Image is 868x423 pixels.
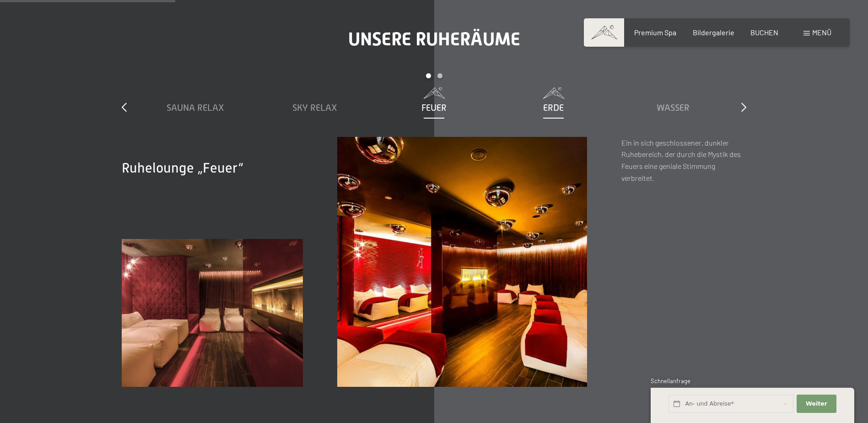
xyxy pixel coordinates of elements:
[167,103,224,113] span: Sauna Relax
[426,73,431,78] div: Carousel Page 1 (Current Slide)
[292,103,337,113] span: Sky Relax
[337,137,587,387] img: Ein Wellness-Urlaub in Südtirol – 7.700 m² Spa, 10 Saunen
[122,160,243,176] span: Ruhelounge „Feuer“
[543,103,564,113] span: Erde
[651,377,690,385] span: Schnellanfrage
[750,28,778,37] a: BUCHEN
[797,395,836,413] button: Weiter
[634,28,676,37] a: Premium Spa
[657,103,690,113] span: Wasser
[812,28,831,37] span: Menü
[135,73,733,87] div: Carousel Pagination
[806,400,827,408] span: Weiter
[437,73,442,78] div: Carousel Page 2
[693,28,734,37] a: Bildergalerie
[348,28,520,50] span: Unsere Ruheräume
[621,137,746,184] p: Ein in sich geschlossener, dunkler Ruhebereich, der durch die Mystik des Feuers eine geniale Stim...
[421,103,447,113] span: Feuer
